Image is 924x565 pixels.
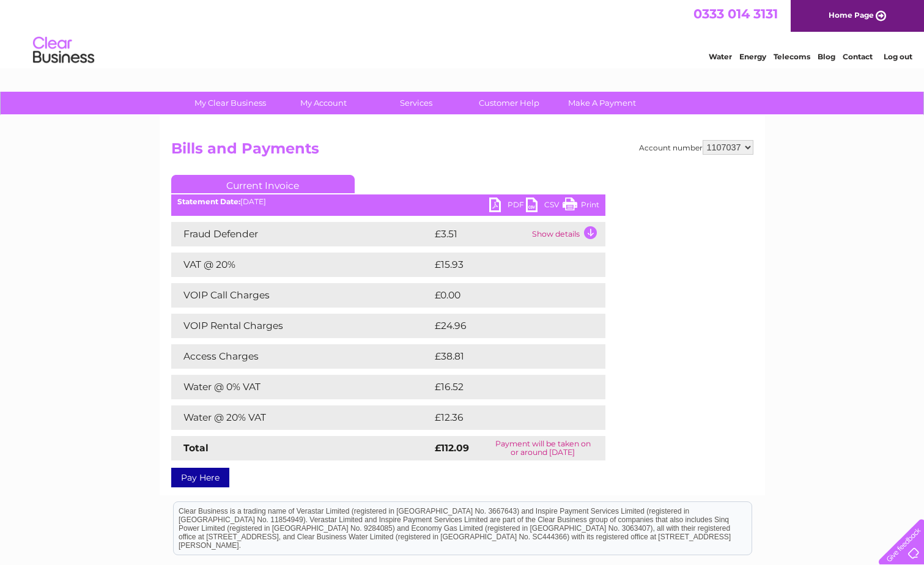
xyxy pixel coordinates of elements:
[171,283,432,308] td: VOIP Call Charges
[177,197,240,206] b: Statement Date:
[526,198,563,215] a: CSV
[171,198,605,206] div: [DATE]
[489,198,526,215] a: PDF
[529,222,605,246] td: Show details
[171,140,753,163] h2: Bills and Payments
[171,405,432,430] td: Water @ 20% VAT
[432,314,582,338] td: £24.96
[432,344,580,369] td: £38.81
[432,375,580,399] td: £16.52
[432,405,580,430] td: £12.36
[171,344,432,369] td: Access Charges
[32,32,95,69] img: logo.png
[171,375,432,399] td: Water @ 0% VAT
[183,442,209,454] strong: Total
[273,92,374,114] a: My Account
[884,52,912,61] a: Log out
[432,253,580,277] td: £15.93
[774,52,810,61] a: Telecoms
[552,92,652,114] a: Make A Payment
[459,92,560,114] a: Customer Help
[171,468,229,487] a: Pay Here
[174,7,752,59] div: Clear Business is a trading name of Verastar Limited (registered in [GEOGRAPHIC_DATA] No. 3667643...
[843,52,873,61] a: Contact
[432,283,577,308] td: £0.00
[366,92,467,114] a: Services
[639,140,753,155] div: Account number
[171,314,432,338] td: VOIP Rental Charges
[435,442,469,454] strong: £112.09
[171,175,355,193] a: Current Invoice
[180,92,281,114] a: My Clear Business
[432,222,529,246] td: £3.51
[709,52,732,61] a: Water
[693,6,778,21] a: 0333 014 3131
[171,253,432,277] td: VAT @ 20%
[171,222,432,246] td: Fraud Defender
[739,52,766,61] a: Energy
[563,198,599,215] a: Print
[481,436,605,460] td: Payment will be taken on or around [DATE]
[818,52,835,61] a: Blog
